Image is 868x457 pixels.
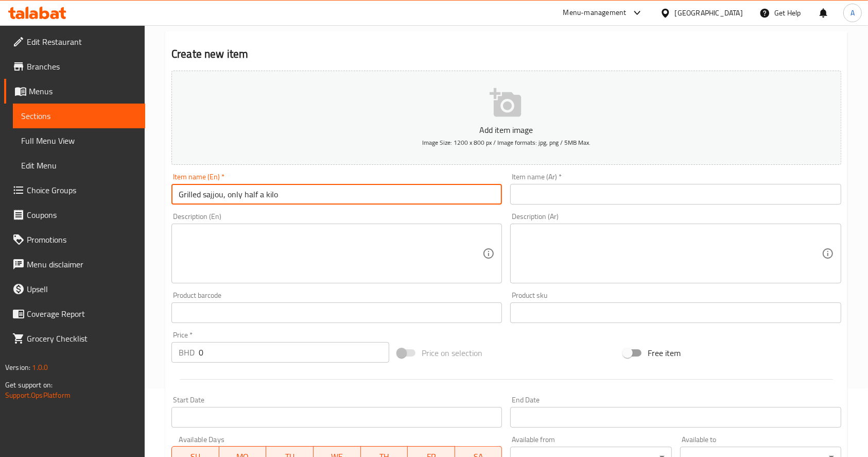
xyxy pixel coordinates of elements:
input: Please enter product sku [510,302,841,323]
span: Coupons [27,209,137,221]
span: Upsell [27,283,137,295]
a: Edit Menu [13,153,145,178]
input: Enter name En [171,184,502,205]
a: Branches [4,54,145,79]
div: Menu-management [563,7,627,19]
span: Image Size: 1200 x 800 px / Image formats: jpg, png / 5MB Max. [422,137,591,148]
a: Promotions [4,227,145,252]
button: Add item imageImage Size: 1200 x 800 px / Image formats: jpg, png / 5MB Max. [171,71,841,165]
a: Edit Restaurant [4,29,145,54]
span: Get support on: [5,378,53,392]
span: Branches [27,60,137,73]
div: [GEOGRAPHIC_DATA] [675,7,743,19]
a: Coverage Report [4,301,145,326]
a: Sections [13,104,145,128]
a: Full Menu View [13,128,145,153]
a: Menus [4,79,145,104]
a: Coupons [4,202,145,227]
span: Menus [29,85,137,97]
input: Please enter price [199,342,389,363]
span: Free item [648,347,681,359]
span: A [850,7,855,19]
p: BHD [179,346,195,359]
span: Menu disclaimer [27,258,137,270]
a: Upsell [4,277,145,301]
span: Choice Groups [27,184,137,196]
h2: Create new item [171,46,841,62]
a: Choice Groups [4,178,145,202]
span: Coverage Report [27,308,137,320]
span: Version: [5,361,30,374]
p: Add item image [187,124,825,136]
a: Support.OpsPlatform [5,388,71,402]
a: Menu disclaimer [4,252,145,277]
span: Grocery Checklist [27,332,137,345]
span: Promotions [27,233,137,246]
input: Please enter product barcode [171,302,502,323]
span: 1.0.0 [32,361,48,374]
span: Price on selection [422,347,482,359]
span: Full Menu View [21,134,137,147]
span: Edit Restaurant [27,36,137,48]
span: Edit Menu [21,159,137,172]
a: Grocery Checklist [4,326,145,351]
input: Enter name Ar [510,184,841,205]
span: Sections [21,110,137,122]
